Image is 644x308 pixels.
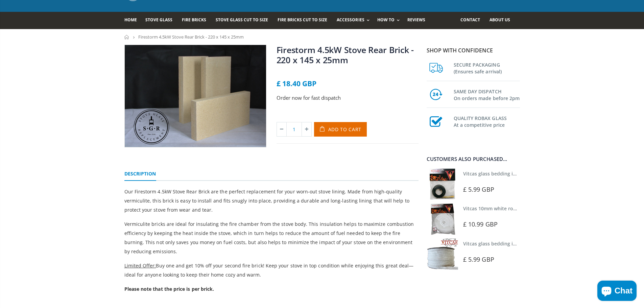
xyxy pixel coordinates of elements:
a: About us [490,12,515,29]
p: Vermiculite bricks are ideal for insulating the fire chamber from the stove body. This insulation... [124,219,419,256]
span: Stove Glass Cut To Size [216,17,268,23]
span: Home [124,17,137,23]
span: Fire Bricks [182,17,206,23]
span: £ 18.40 GBP [277,79,316,88]
a: Contact [460,12,485,29]
a: Vitcas glass bedding in tape - 2mm x 15mm x 2 meters (White) [463,240,607,247]
a: Accessories [337,12,373,29]
span: Reviews [407,17,425,23]
a: Vitcas 10mm white rope kit - includes rope seal and glue! [463,205,596,212]
span: Firestorm 4.5kW Stove Rear Brick - 220 x 145 x 25mm [138,34,244,40]
span: Stove Glass [145,17,172,23]
h3: SAME DAY DISPATCH On orders made before 2pm [454,87,520,102]
span: Add to Cart [328,126,362,133]
p: Our Firestorm 4.5kW Stove Rear Brick are the perfect replacement for your worn-out stove lining. ... [124,187,419,214]
span: £ 10.99 GBP [463,220,498,228]
strong: Please note that the price is per brick. [124,286,214,292]
a: Fire Bricks Cut To Size [278,12,332,29]
a: Stove Glass Cut To Size [216,12,273,29]
img: 3_fire_bricks-2-min_c6198f0b-2609-4db6-8f20-e9d267d8cfaa_800x_crop_center.jpg [125,45,266,147]
h3: QUALITY ROBAX GLASS At a competitive price [454,114,520,128]
span: £ 5.99 GBP [463,255,494,263]
a: Vitcas glass bedding in tape - 2mm x 10mm x 2 meters [463,170,589,177]
a: Firestorm 4.5kW Stove Rear Brick - 220 x 145 x 25mm [277,44,414,66]
img: Vitcas stove glass bedding in tape [427,168,458,200]
a: Reviews [407,12,430,29]
a: Home [124,12,142,29]
p: Buy one and get 10% off your second fire brick! Keep your stove in top condition while enjoying t... [124,261,419,279]
span: Accessories [337,17,364,23]
inbox-online-store-chat: Shopify online store chat [595,281,639,303]
a: How To [377,12,403,29]
span: Fire Bricks Cut To Size [278,17,327,23]
img: Vitcas stove glass bedding in tape [427,238,458,270]
a: Home [124,35,129,39]
span: £ 5.99 GBP [463,185,494,193]
a: Stove Glass [145,12,177,29]
h3: SECURE PACKAGING (Ensures safe arrival) [454,60,520,75]
span: How To [377,17,395,23]
div: Customers also purchased... [427,157,520,162]
span: Contact [460,17,480,23]
p: Order now for fast dispatch [277,94,419,102]
span: Limited Offer: [124,262,156,269]
span: About us [490,17,510,23]
a: Fire Bricks [182,12,211,29]
p: Shop with confidence [427,46,520,54]
button: Add to Cart [314,122,367,137]
a: Description [124,167,156,181]
img: Vitcas white rope, glue and gloves kit 10mm [427,203,458,235]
